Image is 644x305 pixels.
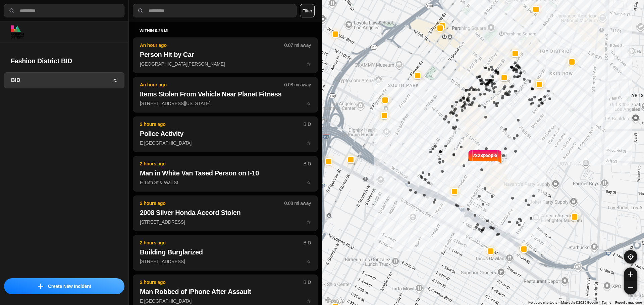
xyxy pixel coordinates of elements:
[624,268,637,281] button: zoom-in
[133,258,318,264] a: 2 hours agoBIDBuilding Burglarized[STREET_ADDRESS]star
[307,101,311,106] span: star
[140,208,311,217] h2: 2008 Silver Honda Accord Stolen
[133,235,318,271] button: 2 hours agoBIDBuilding Burglarized[STREET_ADDRESS]star
[140,258,311,265] p: [STREET_ADDRESS]
[324,296,346,305] img: Google
[284,81,311,88] p: 0.08 mi away
[628,254,634,260] img: recenter
[307,61,311,67] span: star
[615,301,642,304] a: Report a map error
[140,279,303,286] p: 2 hours ago
[303,279,311,286] p: BID
[307,140,311,146] span: star
[133,179,318,185] a: 2 hours agoBIDMan in White Van Tased Person on I-10E 15th St & Wall Ststar
[133,196,318,231] button: 2 hours ago0.08 mi away2008 Silver Honda Accord Stolen[STREET_ADDRESS]star
[11,76,112,84] h3: BID
[140,28,311,33] h5: within 0.25 mi
[133,219,318,225] a: 2 hours ago0.08 mi away2008 Silver Honda Accord Stolen[STREET_ADDRESS]star
[628,272,633,277] img: zoom-in
[140,219,311,225] p: [STREET_ADDRESS]
[140,298,311,304] p: E [GEOGRAPHIC_DATA]
[624,250,637,263] button: recenter
[307,259,311,264] span: star
[497,149,502,164] img: notch
[468,149,473,164] img: notch
[140,100,311,107] p: [STREET_ADDRESS][US_STATE]
[284,200,311,207] p: 0.08 mi away
[303,239,311,246] p: BID
[602,301,611,304] a: Terms (opens in new tab)
[628,285,633,290] img: zoom-out
[528,300,557,305] button: Keyboard shortcuts
[307,219,311,225] span: star
[140,200,284,207] p: 2 hours ago
[137,7,144,14] img: search
[140,168,311,178] h2: Man in White Van Tased Person on I-10
[133,156,318,192] button: 2 hours agoBIDMan in White Van Tased Person on I-10E 15th St & Wall Ststar
[140,239,303,246] p: 2 hours ago
[140,140,311,146] p: E [GEOGRAPHIC_DATA]
[307,180,311,185] span: star
[11,25,24,39] img: logo
[133,298,318,304] a: 2 hours agoBIDMan Robbed of iPhone After AssaultE [GEOGRAPHIC_DATA]star
[561,301,598,304] span: Map data ©2025 Google
[112,77,117,84] p: 25
[303,160,311,167] p: BID
[8,7,15,14] img: search
[140,81,284,88] p: An hour ago
[4,72,124,88] a: BID25
[133,61,318,67] a: An hour ago0.07 mi awayPerson Hit by Car[GEOGRAPHIC_DATA][PERSON_NAME]star
[284,42,311,49] p: 0.07 mi away
[324,296,346,305] a: Open this area in Google Maps (opens a new window)
[133,37,318,73] button: An hour ago0.07 mi awayPerson Hit by Car[GEOGRAPHIC_DATA][PERSON_NAME]star
[140,287,311,296] h2: Man Robbed of iPhone After Assault
[140,179,311,186] p: E 15th St & Wall St
[48,283,91,290] p: Create New Incident
[133,100,318,106] a: An hour ago0.08 mi awayItems Stolen From Vehicle Near Planet Fitness[STREET_ADDRESS][US_STATE]star
[307,298,311,304] span: star
[300,4,315,17] button: Filter
[140,61,311,67] p: [GEOGRAPHIC_DATA][PERSON_NAME]
[140,160,303,167] p: 2 hours ago
[133,117,318,152] button: 2 hours agoBIDPolice ActivityE [GEOGRAPHIC_DATA]star
[140,247,311,257] h2: Building Burglarized
[4,278,124,294] button: iconCreate New Incident
[11,56,118,66] h2: Fashion District BID
[140,42,284,49] p: An hour ago
[140,121,303,128] p: 2 hours ago
[133,77,318,112] button: An hour ago0.08 mi awayItems Stolen From Vehicle Near Planet Fitness[STREET_ADDRESS][US_STATE]star
[473,152,497,167] p: 7228 people
[140,89,311,99] h2: Items Stolen From Vehicle Near Planet Fitness
[38,284,43,289] img: icon
[303,121,311,128] p: BID
[140,50,311,59] h2: Person Hit by Car
[140,129,311,138] h2: Police Activity
[624,281,637,294] button: zoom-out
[133,140,318,146] a: 2 hours agoBIDPolice ActivityE [GEOGRAPHIC_DATA]star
